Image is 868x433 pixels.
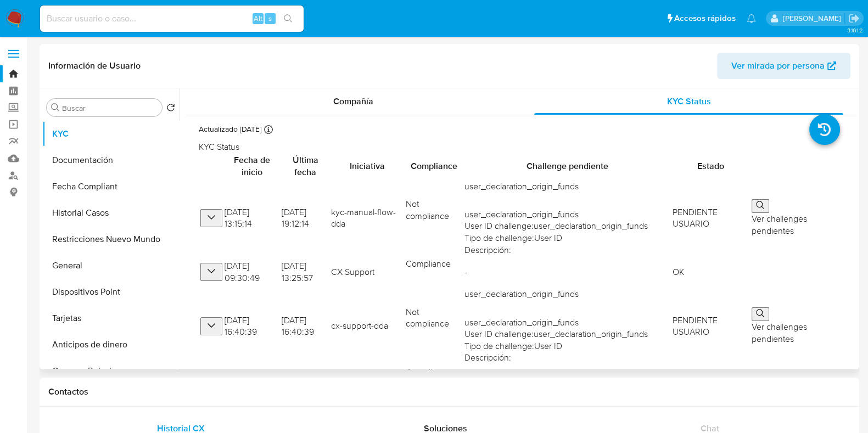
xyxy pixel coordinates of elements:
button: Dispositivos Point [42,279,180,305]
a: Notificaciones [747,14,756,23]
button: Anticipos de dinero [42,331,180,358]
button: search-icon [277,11,299,26]
button: General [42,252,180,279]
input: Buscar usuario o caso... [40,12,304,26]
button: Fecha Compliant [42,173,180,200]
h1: Información de Usuario [48,60,141,71]
a: Salir [848,13,860,24]
button: Restricciones Nuevo Mundo [42,226,180,252]
h1: Contactos [48,386,850,397]
span: KYC Status [667,95,711,108]
p: camilafernanda.paredessaldano@mercadolibre.cl [782,13,844,24]
button: Buscar [51,103,60,112]
button: KYC [42,121,180,147]
button: Historial Casos [42,200,180,226]
p: Actualizado [DATE] [199,124,261,134]
button: Tarjetas [42,305,180,331]
input: Buscar [62,103,158,113]
span: Alt [254,13,262,24]
button: Documentación [42,147,180,173]
button: Volver al orden por defecto [166,103,175,115]
span: Ver mirada por persona [731,53,825,79]
button: Cruces y Relaciones [42,358,180,384]
span: Compañía [333,95,373,108]
span: s [268,13,272,24]
button: Ver mirada por persona [717,53,850,79]
span: Accesos rápidos [674,13,736,24]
